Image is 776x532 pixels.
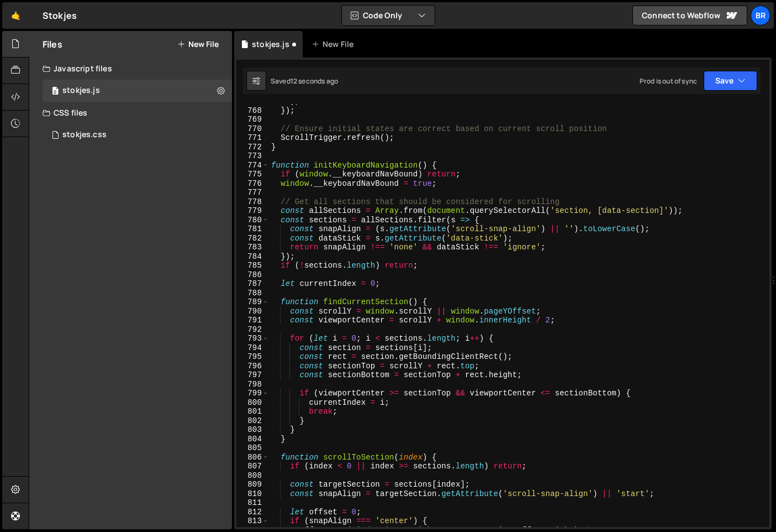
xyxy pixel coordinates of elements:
div: CSS files [29,102,232,124]
div: 782 [236,234,269,243]
div: 813 [236,517,269,526]
button: Code Only [342,6,435,25]
div: 803 [236,425,269,435]
div: 799 [236,389,269,398]
div: 775 [236,170,269,179]
div: 773 [236,152,269,161]
button: New File [177,40,219,49]
div: stokjes.js [62,86,100,96]
div: 802 [236,416,269,426]
div: 770 [236,124,269,134]
div: 790 [236,307,269,316]
div: Saved [271,76,338,86]
div: 771 [236,133,269,143]
div: 796 [236,362,269,371]
div: 769 [236,115,269,124]
div: 809 [236,480,269,489]
div: 774 [236,161,269,170]
div: 788 [236,289,269,298]
div: 793 [236,334,269,343]
div: 783 [236,243,269,252]
a: Connect to Webflow [632,6,747,25]
div: Prod is out of sync [640,76,697,86]
div: 805 [236,444,269,453]
div: 787 [236,279,269,289]
div: 781 [236,225,269,234]
div: 779 [236,206,269,216]
div: 12 seconds ago [291,76,338,86]
div: 797 [236,371,269,380]
div: 792 [236,325,269,335]
div: 784 [236,252,269,262]
a: 🤙 [2,2,29,29]
button: Save [704,71,757,91]
div: 791 [236,316,269,325]
div: 772 [236,143,269,152]
div: 16681/45630.css [43,124,232,146]
span: 0 [52,87,59,96]
h2: Files [43,38,62,50]
div: 16681/45534.js [43,80,232,102]
div: 768 [236,106,269,116]
div: New File [312,39,358,50]
div: Stokjes [43,9,77,22]
div: 776 [236,179,269,189]
div: 794 [236,343,269,353]
div: 778 [236,197,269,207]
div: 780 [236,216,269,225]
div: 807 [236,462,269,471]
div: 800 [236,398,269,408]
div: 777 [236,188,269,197]
div: 801 [236,407,269,416]
div: 810 [236,489,269,499]
div: 808 [236,471,269,481]
div: 806 [236,453,269,462]
div: 798 [236,380,269,389]
div: 811 [236,498,269,508]
div: 795 [236,352,269,362]
div: stokjes.css [62,130,107,140]
div: 785 [236,261,269,270]
div: 804 [236,435,269,444]
a: br [751,6,770,25]
div: 786 [236,270,269,280]
div: stokjes.js [252,39,289,50]
div: 789 [236,298,269,307]
div: Javascript files [29,58,232,80]
div: 812 [236,508,269,517]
